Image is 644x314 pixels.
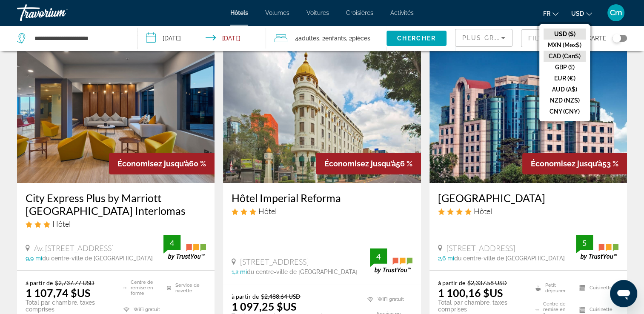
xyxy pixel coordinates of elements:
[131,280,163,296] font: Centre de remise en forme
[42,255,153,262] span: du centre-ville de [GEOGRAPHIC_DATA]
[386,31,447,46] button: Chercher
[26,255,42,262] span: 9,9 mi
[55,279,94,286] del: $2,737.77 USD
[325,35,346,42] span: Enfants
[17,47,215,183] img: Image de l’hôtel
[346,9,373,16] a: Croisières
[587,32,606,44] span: Carte
[230,9,248,16] a: Hôtels
[232,191,412,204] a: Hôtel Imperial Reforma
[163,238,180,248] div: 4
[390,9,414,16] a: Activités
[34,243,114,253] span: Av. [STREET_ADDRESS]
[610,280,637,307] iframe: Bouton de lancement de la fenêtre de messagerie
[543,10,550,17] span: Fr
[52,219,71,228] span: Hôtel
[266,26,386,51] button: Voyageurs : 4 adultes, 2 enfants
[26,219,206,228] div: Hôtel 3 étoiles
[232,268,247,275] span: 1,2 mi
[544,106,586,117] button: CNY (CN¥)
[544,62,586,73] button: GBP (£)
[223,47,421,183] img: Image de l’hôtel
[298,35,319,42] span: Adultes
[316,153,421,174] div: 56 %
[370,248,412,274] img: trustyou-badge.svg
[454,255,565,262] span: du centre-ville de [GEOGRAPHIC_DATA]
[438,286,503,299] ins: 1 100,16 $US
[163,235,206,260] img: trustyou-badge.svg
[109,153,215,174] div: 60 %
[545,283,575,294] font: Petit déjeuner
[544,40,586,51] button: MXN (Mex$)
[462,33,505,43] mat-select: Trier par
[610,9,622,17] span: Cm
[370,251,387,262] div: 4
[543,7,558,20] button: Changer la langue
[137,26,266,51] button: Date d’arrivée : 3 févr. 2026 Date de départ : 10 févr. 2026
[175,283,206,294] font: Service de navette
[544,84,586,95] button: AUD (A$)
[26,286,90,299] ins: 1 107,74 $US
[438,255,454,262] span: 2,6 mi
[17,2,102,24] a: Travorium
[240,257,309,266] span: [STREET_ADDRESS]
[346,35,352,42] font: , 2
[319,35,325,42] font: , 2
[571,10,584,17] span: USD
[258,206,277,216] span: Hôtel
[232,293,259,300] span: à partir de
[397,35,436,42] span: Chercher
[576,235,618,260] img: trustyou-badge.svg
[531,159,602,168] span: Économisez jusqu’à
[378,297,404,302] font: WiFi gratuit
[590,285,613,291] font: Cuisinette
[447,243,515,253] span: [STREET_ADDRESS]
[438,299,525,313] p: Total par chambre, taxes comprises
[576,238,593,248] div: 5
[232,206,412,216] div: Hôtel 3 étoiles
[26,279,53,286] span: à partir de
[438,191,618,204] a: [GEOGRAPHIC_DATA]
[232,300,296,313] ins: 1 097,25 $US
[26,191,206,217] a: City Express Plus by Marriott [GEOGRAPHIC_DATA] Interlomas
[467,279,507,286] del: $2,337.58 USD
[134,307,160,312] font: WiFi gratuit
[474,206,492,216] span: Hôtel
[306,9,329,16] a: Voitures
[247,268,358,275] span: du centre-ville de [GEOGRAPHIC_DATA]
[605,4,627,22] button: Menu utilisateur
[265,9,289,16] a: Volumes
[544,95,586,106] button: NZD (NZ$)
[438,206,618,216] div: Hôtel 4 étoiles
[521,29,578,48] button: Filtre
[429,47,627,183] img: Image de l’hôtel
[590,307,613,312] font: Cuisinette
[544,73,586,84] button: EUR (€)
[544,29,586,40] button: USD ($)
[295,35,298,42] font: 4
[352,35,370,42] span: pièces
[26,299,113,313] p: Total par chambre, taxes comprises
[571,7,592,20] button: Changer de devise
[522,153,627,174] div: 53 %
[261,293,301,300] del: $2,488.64 USD
[117,159,189,168] span: Économisez jusqu’à
[544,51,586,62] button: CAD (Can$)
[438,279,465,286] span: à partir de
[606,34,627,42] button: Basculer la carte
[462,34,564,41] span: Plus grandes économies
[324,159,396,168] span: Économisez jusqu’à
